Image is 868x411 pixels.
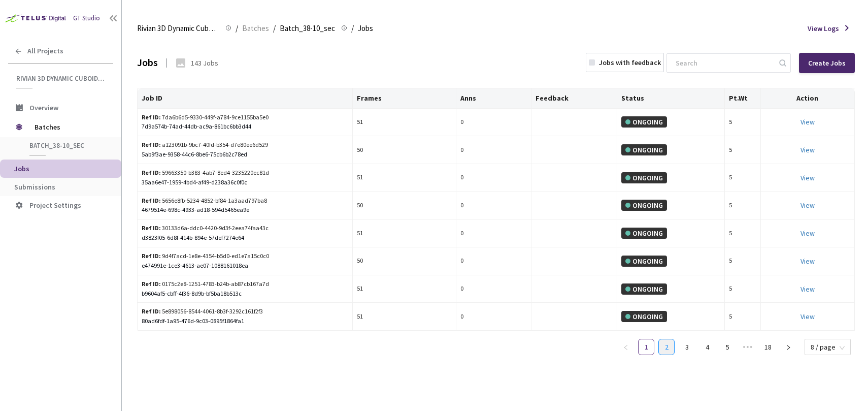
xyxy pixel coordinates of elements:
div: Page Size [805,339,851,351]
span: left [623,344,629,351]
td: 0 [456,192,531,220]
a: 18 [760,339,776,355]
div: 5e898056-8544-4061-8b3f-3292c161f2f3 [142,307,272,317]
div: ONGOING [621,116,667,128]
div: 0175c2e8-1251-4783-b24b-ab87cb167a7d [142,279,272,289]
b: Ref ID: [142,113,161,121]
span: Batches [242,22,269,35]
li: / [351,22,354,35]
b: Ref ID: [142,224,161,232]
td: 51 [353,303,456,331]
a: Batches [240,22,271,34]
li: 1 [638,339,654,355]
b: Ref ID: [142,280,161,288]
span: All Projects [27,47,63,55]
div: GT Studio [73,14,100,23]
button: right [780,339,796,355]
div: ONGOING [621,283,667,295]
div: d3823f05-6d8f-414b-894e-57def7274e64 [142,233,348,243]
b: Ref ID: [142,252,161,260]
a: View [800,229,815,238]
span: Batch_38-10_sec [29,141,105,150]
span: right [785,344,791,351]
span: Rivian 3D Dynamic Cuboids[2024-25] [16,74,107,83]
div: 5656e8fb-5234-4852-bf84-1a3aad797ba8 [142,196,272,206]
div: ONGOING [621,228,667,239]
td: 5 [725,164,761,192]
li: Previous Page [618,339,634,355]
td: 5 [725,303,761,331]
td: 5 [725,192,761,220]
li: 3 [679,339,695,355]
div: 5ab9f3ae-9358-44c6-8be6-75cb6b2c78ed [142,150,348,160]
div: Jobs with feedback [599,57,661,68]
a: 2 [659,339,674,355]
span: ••• [740,339,756,355]
span: Overview [29,103,58,112]
td: 5 [725,247,761,275]
div: a123091b-9bc7-40fd-b354-d7e80ee6d529 [142,140,272,150]
li: 5 [719,339,736,355]
li: Next Page [780,339,796,355]
div: ONGOING [621,144,667,155]
b: Ref ID: [142,141,161,148]
td: 50 [353,136,456,164]
th: Feedback [531,88,618,109]
td: 0 [456,164,531,192]
th: Anns [456,88,531,109]
div: Create Jobs [808,59,846,67]
div: 7da6b6d5-9330-449f-a784-9ce1155ba5e0 [142,113,272,122]
a: 4 [699,339,715,355]
button: left [618,339,634,355]
span: 8 / page [811,339,845,355]
b: Ref ID: [142,197,161,204]
b: Ref ID: [142,169,161,176]
span: Project Settings [29,201,81,210]
td: 0 [456,136,531,164]
a: View [800,312,815,321]
div: 143 Jobs [191,58,218,68]
span: View Logs [808,23,839,34]
td: 0 [456,303,531,331]
div: ONGOING [621,256,667,267]
a: View [800,257,815,266]
a: 3 [679,339,694,355]
span: Jobs [14,164,29,173]
td: 51 [353,164,456,192]
a: 5 [720,339,735,355]
span: Rivian 3D Dynamic Cuboids[2024-25] [137,22,219,35]
a: View [800,284,815,294]
input: Search [670,54,778,72]
div: ONGOING [621,172,667,183]
div: 30133d6a-ddc0-4420-9d3f-2eea74faa43c [142,224,272,233]
span: Submissions [14,182,55,192]
td: 0 [456,109,531,137]
div: Jobs [137,55,158,70]
span: Jobs [358,22,373,35]
li: Next 5 Pages [740,339,756,355]
td: 51 [353,219,456,247]
td: 0 [456,219,531,247]
th: Frames [353,88,456,109]
td: 51 [353,275,456,303]
div: ONGOING [621,200,667,211]
span: Batch_38-10_sec [280,22,335,35]
div: 80ad6fdf-1a95-476d-9c03-0895f1864fa1 [142,317,348,326]
li: 4 [699,339,715,355]
li: / [273,22,276,35]
td: 5 [725,275,761,303]
td: 51 [353,109,456,137]
td: 5 [725,219,761,247]
a: 1 [639,339,654,355]
td: 50 [353,192,456,220]
a: View [800,173,815,182]
div: ONGOING [621,311,667,322]
li: 2 [658,339,675,355]
td: 5 [725,136,761,164]
td: 50 [353,247,456,275]
li: 18 [760,339,776,355]
div: 4679514e-698c-4933-ad18-594d5465ea9e [142,205,348,215]
td: 0 [456,275,531,303]
div: 7d9a574b-74ad-44db-ac9a-861bc6bb3d44 [142,122,348,132]
a: View [800,117,815,127]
